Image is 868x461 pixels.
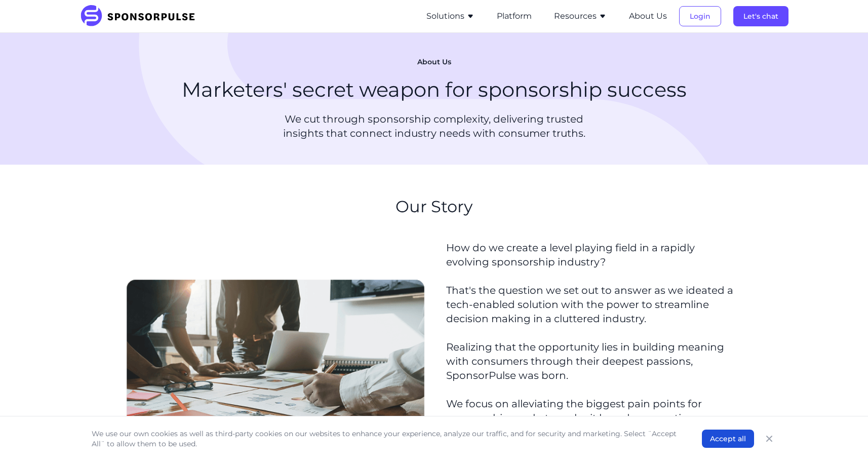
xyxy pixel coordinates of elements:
[629,10,667,22] button: About Us
[417,57,451,67] span: About Us
[396,197,472,216] h2: Our Story
[554,10,607,22] button: Resources
[733,6,788,26] button: Let's chat
[733,12,788,21] a: Let's chat
[426,10,475,22] button: Solutions
[817,412,868,461] iframe: Chat Widget
[679,6,721,26] button: Login
[80,5,203,27] img: SponsorPulse
[702,430,754,448] button: Accept all
[264,112,604,140] p: We cut through sponsorship complexity, delivering trusted insights that connect industry needs wi...
[629,12,667,21] a: About Us
[497,12,532,21] a: Platform
[762,432,776,446] button: Close
[182,75,687,104] h1: Marketers' secret weapon for sponsorship success
[497,10,532,22] button: Platform
[679,12,721,21] a: Login
[92,429,682,449] p: We use our own cookies as well as third-party cookies on our websites to enhance your experience,...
